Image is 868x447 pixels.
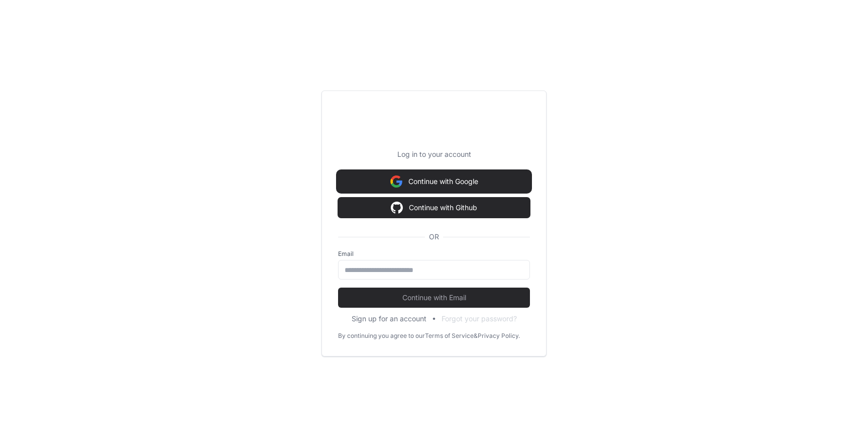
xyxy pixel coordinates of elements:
a: Privacy Policy. [478,332,520,340]
img: Sign in with google [390,171,402,192]
span: Continue with Email [338,293,530,303]
span: OR [425,232,443,242]
button: Sign up for an account [352,314,426,324]
button: Continue with Google [338,171,530,192]
img: Sign in with google [391,198,403,218]
button: Continue with Email [338,288,530,308]
p: Log in to your account [338,149,530,159]
div: By continuing you agree to our [338,332,425,340]
button: Continue with Github [338,198,530,218]
label: Email [338,250,530,258]
div: & [474,332,478,340]
button: Forgot your password? [442,314,517,324]
a: Terms of Service [425,332,474,340]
